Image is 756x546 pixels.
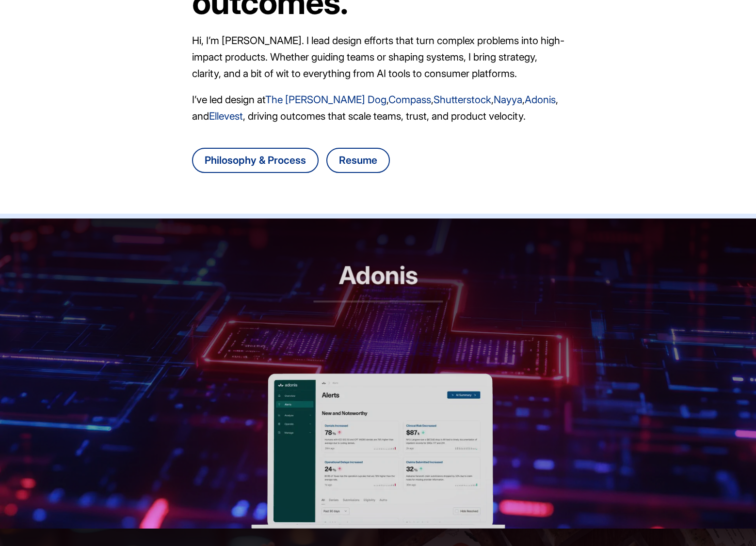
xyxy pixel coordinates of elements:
a: The [PERSON_NAME] Dog [265,94,386,106]
a: Compass [388,94,431,106]
a: Go to Danny Chang's design philosophy and process page [192,148,319,173]
p: I’ve led design at , , , , , and , driving outcomes that scale teams, trust, and product velocity. [192,92,564,125]
a: Adonis [525,94,556,106]
a: Shutterstock [434,94,491,106]
img: adonis work sample [251,374,505,529]
h2: Adonis [313,261,443,302]
p: Hi, I’m [PERSON_NAME]. I lead design efforts that turn complex problems into high-impact products... [192,32,564,82]
a: Ellevest [209,110,243,122]
a: Nayya [494,94,522,106]
a: Download Danny Chang's resume as a PDF file [326,148,390,173]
